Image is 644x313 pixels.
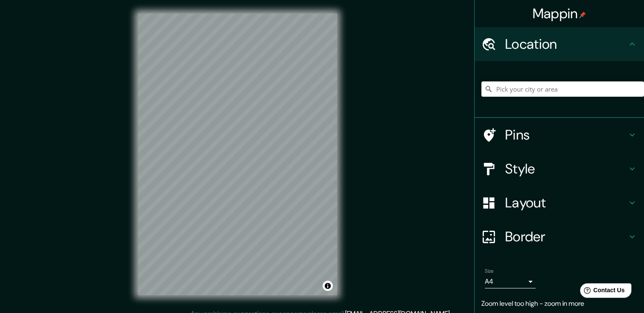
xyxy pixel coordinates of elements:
[505,194,627,211] h4: Layout
[475,152,644,186] div: Style
[505,160,627,177] h4: Style
[485,275,536,288] div: A4
[138,14,337,295] canvas: Map
[323,281,333,291] button: Toggle attribution
[481,81,644,97] input: Pick your city or area
[505,126,627,143] h4: Pins
[505,228,627,245] h4: Border
[475,186,644,220] div: Layout
[481,299,637,309] p: Zoom level too high - zoom in more
[475,220,644,254] div: Border
[533,5,586,22] h4: Mappin
[569,280,635,304] iframe: Help widget launcher
[475,118,644,152] div: Pins
[505,36,627,53] h4: Location
[579,11,586,18] img: pin-icon.png
[485,268,494,275] label: Size
[475,27,644,61] div: Location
